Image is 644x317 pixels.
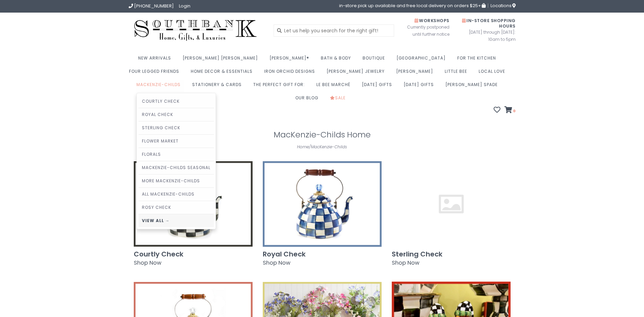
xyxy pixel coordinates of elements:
[139,161,214,174] a: MacKenzie-Childs Seasonal
[462,18,516,29] span: In-Store Shopping Hours
[457,53,499,67] a: For the Kitchen
[129,143,516,151] div: /
[311,144,347,150] a: MacKenzie-Childs
[129,18,262,43] img: Southbank Gift Company -- Home, Gifts, and Luxuries
[129,67,183,80] a: Four Legged Friends
[491,2,516,9] span: Locations
[139,148,214,161] a: Florals
[263,161,382,247] img: Royal Check
[129,3,174,9] a: [PHONE_NUMBER]
[504,107,516,114] a: 0
[415,18,449,23] span: Workshops
[460,29,516,43] span: [DATE] through [DATE]: 10am to 5pm
[139,95,214,108] a: Courtly Check
[134,259,161,267] span: Shop Now
[392,259,419,267] span: Shop Now
[363,53,388,67] a: Boutique
[270,53,313,67] a: [PERSON_NAME]®
[139,174,214,187] a: More MacKenzie-Childs
[139,214,214,227] a: View all →
[321,53,354,67] a: Bath & Body
[392,250,511,258] h3: Sterling Check
[479,67,509,80] a: Local Love
[396,67,437,80] a: [PERSON_NAME]
[136,80,184,93] a: MacKenzie-Childs
[138,53,174,67] a: New Arrivals
[134,161,253,271] a: Courtly Check Shop Now
[316,80,354,93] a: Le Bee Marché
[362,80,395,93] a: [DATE] Gifts
[179,3,190,9] a: Login
[274,24,394,37] input: Let us help you search for the right gift!
[399,23,449,38] span: Currently postponed until further notice
[134,250,253,258] h3: Courtly Check
[139,108,214,121] a: Royal Check
[327,67,388,80] a: [PERSON_NAME] Jewelry
[264,67,318,80] a: Iron Orchid Designs
[330,93,349,106] a: Sale
[512,108,516,114] span: 0
[129,130,516,139] h1: MacKenzie-Childs Home
[134,161,253,247] img: Courtly Check
[295,93,322,106] a: Our Blog
[263,250,382,258] h3: Royal Check
[192,80,245,93] a: Stationery & Cards
[392,161,511,271] a: Sterling Check Shop Now
[139,135,214,148] a: Flower Market
[339,3,485,8] span: in-store pick up available and free local delivery on orders $25+
[488,3,516,8] a: Locations
[183,53,261,67] a: [PERSON_NAME] [PERSON_NAME]
[253,80,308,93] a: The perfect gift for:
[392,161,511,247] img: Sterling Check
[263,259,290,267] span: Shop Now
[445,80,501,93] a: [PERSON_NAME] Spade
[139,201,214,214] a: Rosy Check
[263,161,382,271] a: Royal Check Shop Now
[191,67,256,80] a: Home Decor & Essentials
[139,188,214,201] a: All MacKenzie-Childs
[445,67,471,80] a: Little Bee
[404,80,437,93] a: [DATE] Gifts
[297,144,309,150] a: Home
[134,3,174,9] span: [PHONE_NUMBER]
[397,53,449,67] a: [GEOGRAPHIC_DATA]
[139,121,214,134] a: Sterling Check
